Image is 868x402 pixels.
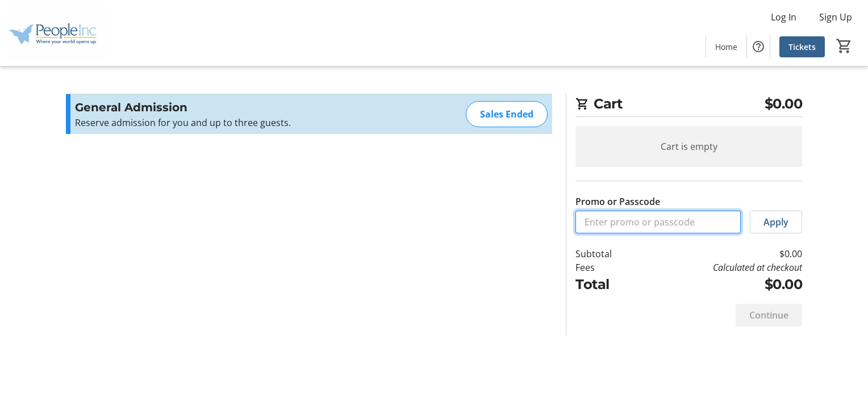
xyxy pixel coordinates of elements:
img: People Inc.'s Logo [7,5,108,61]
button: Sign Up [810,8,861,26]
button: Help [747,35,770,58]
span: Home [715,41,737,53]
td: $0.00 [641,247,802,261]
span: Sign Up [819,10,852,24]
p: Reserve admission for you and up to three guests. [75,116,323,129]
h3: General Admission [75,99,323,116]
span: Log In [771,10,796,24]
button: Log In [762,8,806,26]
a: Home [706,36,746,57]
span: Tickets [788,41,816,53]
span: Apply [763,215,788,229]
button: Cart [834,36,854,56]
td: Calculated at checkout [641,261,802,274]
div: Cart is empty [575,126,802,167]
td: Total [575,274,641,295]
h2: Cart [575,94,802,117]
div: Sales Ended [466,101,548,127]
input: Enter promo or passcode [575,211,741,233]
span: $0.00 [765,94,803,114]
td: $0.00 [641,274,802,295]
label: Promo or Passcode [575,195,660,208]
td: Fees [575,261,641,274]
a: Tickets [779,36,825,57]
td: Subtotal [575,247,641,261]
button: Apply [750,211,802,233]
